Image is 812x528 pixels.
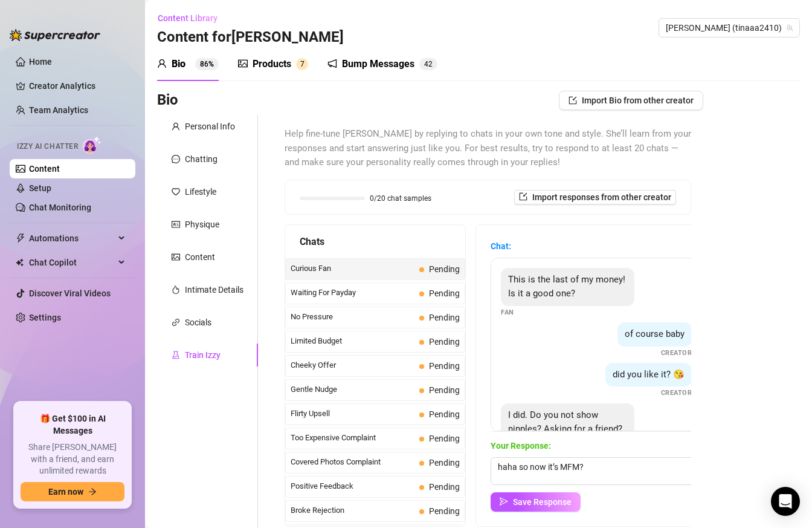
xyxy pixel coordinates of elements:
[29,288,111,298] a: Discover Viral Videos
[29,183,51,193] a: Setup
[291,383,414,396] span: Gentle Nudge
[513,497,572,507] span: Save Response
[300,234,324,249] span: Chats
[661,348,692,358] span: Creator
[327,59,337,68] span: notification
[17,141,78,152] span: Izzy AI Chatter
[429,313,460,322] span: Pending
[172,220,180,229] span: idcard
[16,233,25,243] span: thunderbolt
[291,432,414,444] span: Too Expensive Complaint
[342,57,414,71] div: Bump Messages
[185,152,217,166] div: Chatting
[291,480,414,492] span: Positive Feedback
[29,313,61,322] a: Settings
[10,29,100,41] img: logo-BBDzfeDw.svg
[491,457,702,485] textarea: haha so now it’s MFM?
[172,285,180,294] span: fire
[428,60,433,68] span: 2
[786,24,793,31] span: team
[157,91,178,110] h3: Bio
[666,19,793,37] span: Tina (tinaaa2410)
[429,458,460,468] span: Pending
[172,122,180,131] span: user
[429,337,460,347] span: Pending
[291,287,414,299] span: Waiting For Payday
[172,351,180,359] span: experiment
[291,335,414,347] span: Limited Budget
[172,57,185,71] div: Bio
[532,192,671,202] span: Import responses from other creator
[429,264,460,274] span: Pending
[158,13,217,23] span: Content Library
[613,369,685,380] span: did you like it? 😘
[491,441,551,451] strong: Your Response:
[296,58,308,70] sup: 7
[559,91,703,110] button: Import Bio from other creator
[21,413,124,437] span: 🎁 Get $100 in AI Messages
[429,409,460,419] span: Pending
[172,187,180,196] span: heart
[291,311,414,323] span: No Pressure
[661,388,692,398] span: Creator
[501,307,514,318] span: Fan
[419,58,437,70] sup: 42
[291,504,414,517] span: Broke Rejection
[519,192,527,201] span: import
[185,316,211,329] div: Socials
[508,409,622,449] span: I did. Do you not show nipples? Asking for a friend? Lol
[29,253,115,272] span: Chat Copilot
[429,361,460,371] span: Pending
[185,250,215,264] div: Content
[291,456,414,468] span: Covered Photos Complaint
[29,57,52,67] a: Home
[16,258,24,267] img: Chat Copilot
[424,60,428,68] span: 4
[172,253,180,261] span: picture
[285,127,691,170] span: Help fine-tune [PERSON_NAME] by replying to chats in your own tone and style. She’ll learn from y...
[185,283,243,296] div: Intimate Details
[491,492,581,512] button: Save Response
[195,58,219,70] sup: 86%
[625,328,685,339] span: of course baby
[514,190,676,204] button: Import responses from other creator
[429,434,460,443] span: Pending
[185,120,235,133] div: Personal Info
[291,408,414,420] span: Flirty Upsell
[508,274,625,299] span: This is the last of my money! Is it a good one?
[83,136,101,154] img: AI Chatter
[491,241,511,251] strong: Chat:
[582,96,694,105] span: Import Bio from other creator
[157,59,167,68] span: user
[157,8,227,28] button: Content Library
[771,487,800,516] div: Open Intercom Messenger
[429,385,460,395] span: Pending
[429,482,460,492] span: Pending
[21,442,124,477] span: Share [PERSON_NAME] with a friend, and earn unlimited rewards
[185,348,221,362] div: Train Izzy
[172,155,180,163] span: message
[88,487,97,496] span: arrow-right
[300,60,304,68] span: 7
[185,185,216,198] div: Lifestyle
[29,229,115,248] span: Automations
[157,28,344,47] h3: Content for [PERSON_NAME]
[291,262,414,275] span: Curious Fan
[185,218,219,231] div: Physique
[291,359,414,371] span: Cheeky Offer
[253,57,291,71] div: Products
[370,195,431,202] span: 0/20 chat samples
[29,203,91,212] a: Chat Monitoring
[29,164,60,174] a: Content
[429,506,460,516] span: Pending
[429,288,460,298] span: Pending
[21,482,124,501] button: Earn nowarrow-right
[29,105,88,115] a: Team Analytics
[569,96,577,105] span: import
[29,76,126,96] a: Creator Analytics
[238,59,248,68] span: picture
[500,497,508,506] span: send
[172,318,180,327] span: link
[48,487,83,497] span: Earn now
